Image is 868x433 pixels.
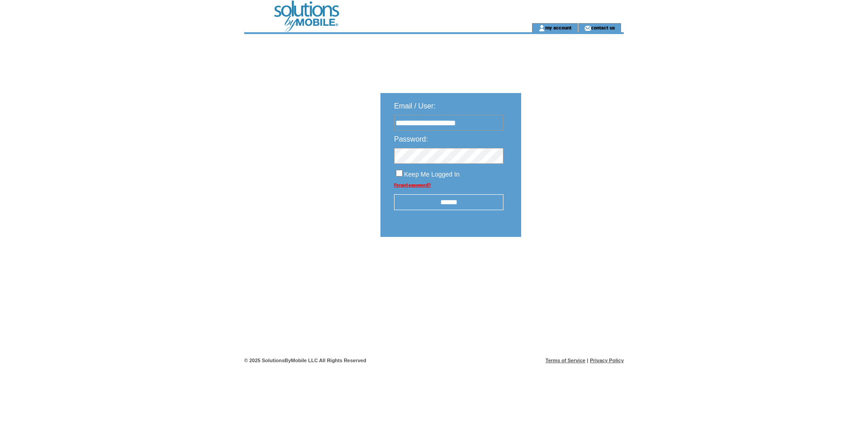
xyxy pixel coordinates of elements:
[587,358,588,363] span: |
[244,358,366,363] span: © 2025 SolutionsByMobile LLC All Rights Reserved
[591,25,615,30] a: contact us
[538,25,545,32] img: account_icon.gif
[590,358,624,363] a: Privacy Policy
[394,182,431,187] a: Forgot password?
[545,25,572,30] a: my account
[394,135,428,143] span: Password:
[584,25,591,32] img: contact_us_icon.gif
[394,102,436,110] span: Email / User:
[404,171,459,178] span: Keep Me Logged In
[547,260,593,271] img: transparent.png
[546,358,586,363] a: Terms of Service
